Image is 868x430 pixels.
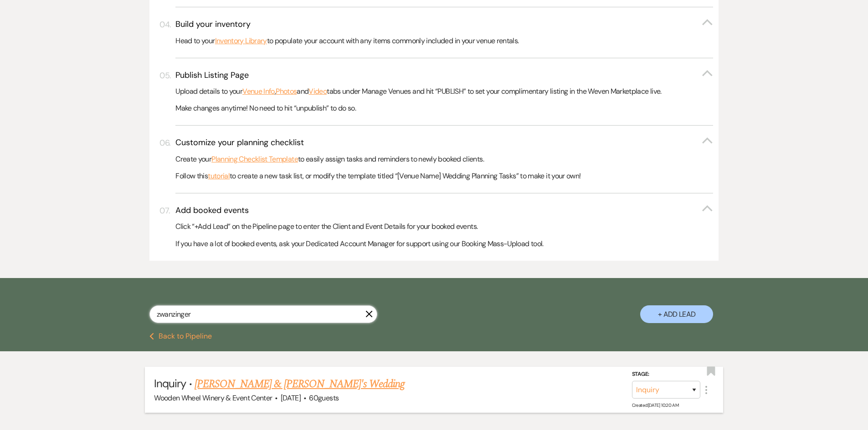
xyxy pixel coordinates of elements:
p: Create your to easily assign tasks and reminders to newly booked clients. [175,153,713,165]
p: Head to your to populate your account with any items commonly included in your venue rentals. [175,35,713,47]
a: Photos [276,86,297,97]
a: Planning Checklist Template [211,153,298,165]
a: tutorial [208,170,230,182]
span: Wooden Wheel Winery & Event Center [154,393,272,403]
span: [DATE] [281,393,301,403]
button: Customize your planning checklist [175,137,713,148]
a: Venue Info [242,86,275,97]
h3: Publish Listing Page [175,70,249,81]
h3: Build your inventory [175,19,251,30]
button: Publish Listing Page [175,70,713,81]
span: Inquiry [154,376,186,390]
a: Inventory Library [215,35,267,47]
p: Upload details to your , and tabs under Manage Venues and hit “PUBLISH” to set your complimentary... [175,86,713,97]
a: [PERSON_NAME] & [PERSON_NAME]'s Wedding [195,376,405,392]
button: Add booked events [175,205,713,216]
p: Follow this to create a new task list, or modify the template titled “[Venue Name] Wedding Planni... [175,170,713,182]
label: Stage: [632,369,700,379]
h3: Add booked events [175,205,249,216]
p: Click “+Add Lead” on the Pipeline page to enter the Client and Event Details for your booked events. [175,221,713,233]
p: Make changes anytime! No need to hit “unpublish” to do so. [175,102,713,114]
a: Video [308,86,327,97]
span: Created: [DATE] 10:20 AM [632,402,678,408]
button: + Add Lead [640,305,713,323]
h3: Customize your planning checklist [175,137,304,148]
button: Build your inventory [175,19,713,30]
span: 60 guests [309,393,339,403]
p: If you have a lot of booked events, ask your Dedicated Account Manager for support using our Book... [175,238,713,250]
input: Search by name, event date, email address or phone number [149,305,377,323]
button: Back to Pipeline [149,333,212,340]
